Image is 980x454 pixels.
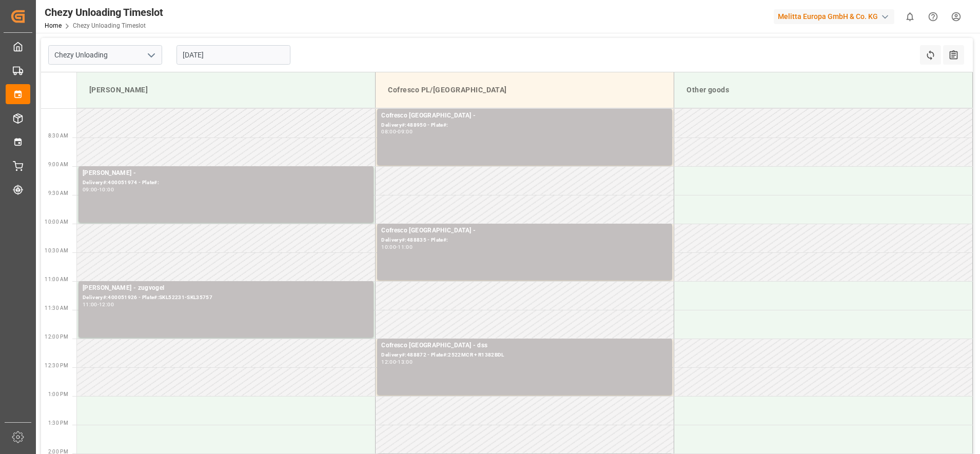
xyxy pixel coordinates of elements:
span: 12:00 PM [45,334,68,340]
button: Melitta Europa GmbH & Co. KG [774,7,898,26]
div: [PERSON_NAME] - zugvogel [83,283,369,293]
span: 9:00 AM [48,162,68,167]
div: Cofresco [GEOGRAPHIC_DATA] - dss [381,341,668,351]
div: 11:00 [83,302,97,307]
span: 1:30 PM [48,420,68,426]
div: Other goods [682,81,964,100]
span: 8:30 AM [48,133,68,139]
div: 09:00 [398,129,413,134]
div: [PERSON_NAME] [85,81,367,100]
div: Cofresco PL/[GEOGRAPHIC_DATA] [384,81,665,100]
div: - [97,302,99,307]
div: Delivery#:488950 - Plate#: [381,121,668,130]
span: 9:30 AM [48,190,68,196]
div: Cofresco [GEOGRAPHIC_DATA] - [381,111,668,121]
input: DD.MM.YYYY [177,45,290,65]
span: 10:00 AM [45,219,68,225]
div: 13:00 [398,360,413,364]
a: Home [45,22,62,29]
div: 10:00 [99,187,114,192]
span: 11:30 AM [45,305,68,311]
span: 12:30 PM [45,363,68,368]
div: 09:00 [83,187,97,192]
div: Delivery#:400051974 - Plate#: [83,179,369,187]
div: Delivery#:488872 - Plate#:2522MCR + R1382BDL [381,351,668,360]
button: open menu [143,47,159,63]
div: Delivery#:400051926 - Plate#:SKL52231-SKL35757 [83,293,369,302]
div: Chezy Unloading Timeslot [45,5,163,20]
div: 08:00 [381,129,396,134]
input: Type to search/select [48,45,162,65]
div: [PERSON_NAME] - [83,168,369,179]
div: Cofresco [GEOGRAPHIC_DATA] - [381,226,668,236]
div: 12:00 [99,302,114,307]
div: - [97,187,99,192]
div: 11:00 [398,245,413,249]
div: 12:00 [381,360,396,364]
span: 11:00 AM [45,277,68,282]
div: Delivery#:488835 - Plate#: [381,236,668,245]
div: 10:00 [381,245,396,249]
div: Melitta Europa GmbH & Co. KG [774,9,894,24]
div: - [396,245,398,249]
div: - [396,360,398,364]
span: 1:00 PM [48,391,68,397]
div: - [396,129,398,134]
button: show 0 new notifications [898,5,922,28]
span: 10:30 AM [45,248,68,253]
button: Help Center [922,5,945,28]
